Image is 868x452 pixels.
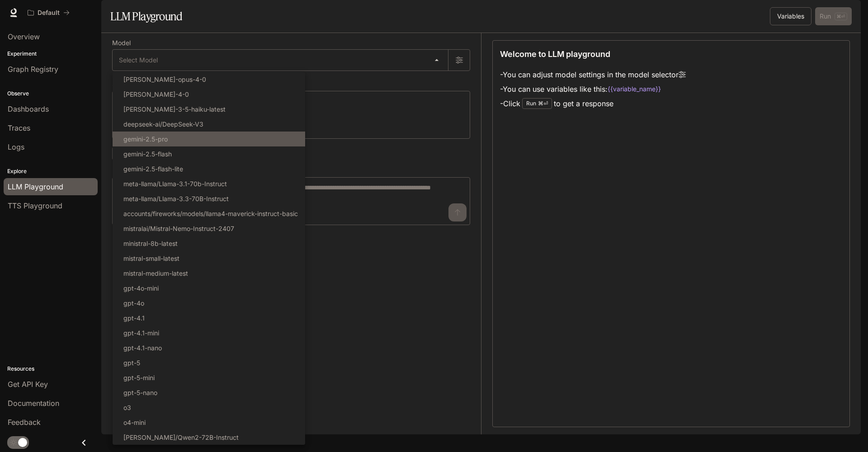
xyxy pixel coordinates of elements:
[123,164,183,174] p: gemini-2.5-flash-lite
[123,224,234,233] p: mistralai/Mistral-Nemo-Instruct-2407
[123,254,179,263] p: mistral-small-latest
[123,283,159,293] p: gpt-4o-mini
[123,179,227,188] p: meta-llama/Llama-3.1-70b-Instruct
[123,239,178,248] p: ministral-8b-latest
[123,313,145,323] p: gpt-4.1
[123,418,146,427] p: o4-mini
[123,89,189,99] p: [PERSON_NAME]-4-0
[123,388,157,397] p: gpt-5-nano
[123,358,140,367] p: gpt-5
[123,149,172,159] p: gemini-2.5-flash
[123,433,239,442] p: [PERSON_NAME]/Qwen2-72B-Instruct
[123,209,298,218] p: accounts/fireworks/models/llama4-maverick-instruct-basic
[123,298,144,308] p: gpt-4o
[123,194,229,203] p: meta-llama/Llama-3.3-70B-Instruct
[123,75,206,84] p: [PERSON_NAME]-opus-4-0
[123,119,203,129] p: deepseek-ai/DeepSeek-V3
[123,104,226,114] p: [PERSON_NAME]-3-5-haiku-latest
[123,268,188,278] p: mistral-medium-latest
[123,343,162,353] p: gpt-4.1-nano
[123,373,155,382] p: gpt-5-mini
[123,403,131,412] p: o3
[123,134,168,144] p: gemini-2.5-pro
[123,328,159,338] p: gpt-4.1-mini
